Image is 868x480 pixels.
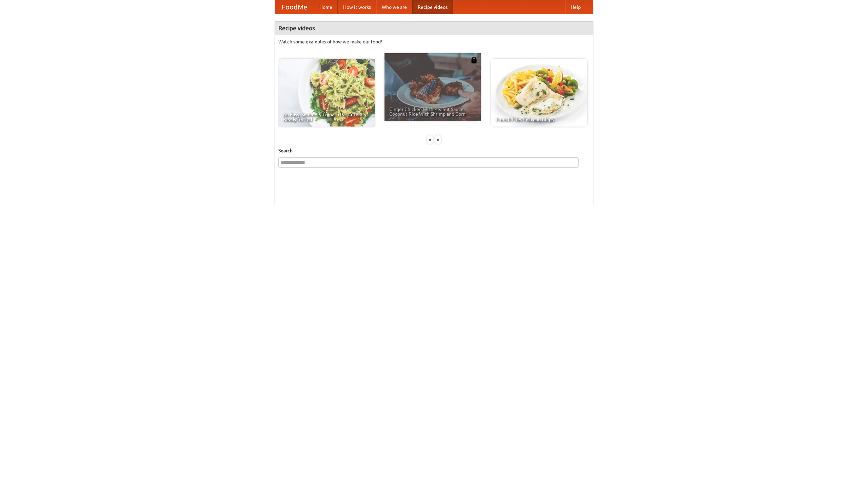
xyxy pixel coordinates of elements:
[427,135,433,144] div: «
[275,21,593,35] h4: Recipe videos
[412,0,453,14] a: Recipe videos
[491,59,587,127] a: French Fries Fish and Chips
[376,0,412,14] a: Who we are
[496,117,583,122] span: French Fries Fish and Chips
[278,59,375,127] a: An Easy, Summery Tomato Pasta That's Ready for Fall
[278,147,590,154] h5: Search
[565,0,586,14] a: Help
[278,38,590,45] p: Watch some examples of how we make our food!
[275,0,314,14] a: FoodMe
[435,135,441,144] div: »
[338,0,376,14] a: How it works
[471,57,477,63] img: 483408.png
[314,0,338,14] a: Home
[283,112,370,122] span: An Easy, Summery Tomato Pasta That's Ready for Fall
